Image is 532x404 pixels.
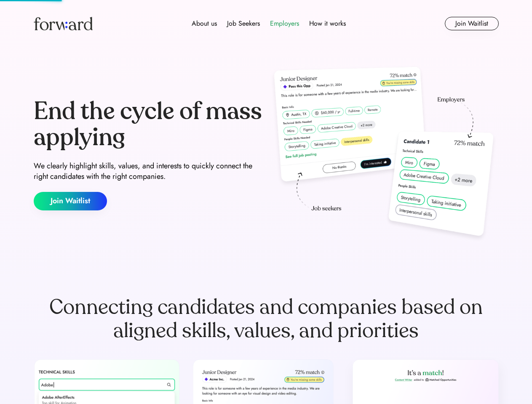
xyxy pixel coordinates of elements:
[445,17,499,30] button: Join Waitlist
[227,19,260,29] div: Job Seekers
[34,192,107,210] button: Join Waitlist
[192,19,217,29] div: About us
[34,98,263,150] div: End the cycle of mass applying
[270,64,499,245] img: hero-image.png
[34,17,93,30] img: Forward logo
[270,19,299,29] div: Employers
[34,295,499,343] div: Connecting candidates and companies based on aligned skills, values, and priorities
[34,161,263,182] div: We clearly highlight skills, values, and interests to quickly connect the right candidates with t...
[309,19,346,29] div: How it works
